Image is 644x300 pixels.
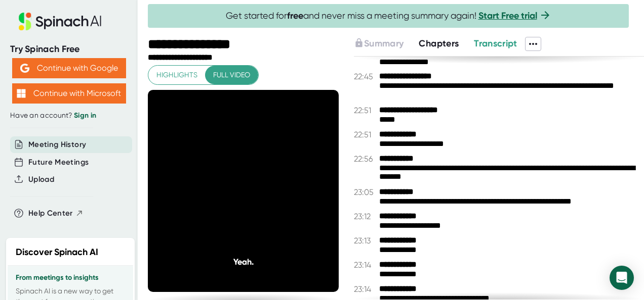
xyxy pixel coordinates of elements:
[10,43,128,55] div: Try Spinach Free
[364,38,404,49] span: Summary
[354,37,419,51] div: Upgrade to access
[354,236,377,245] span: 23:13
[10,111,128,120] div: Have an account?
[354,212,377,221] span: 23:12
[354,284,377,294] span: 23:14
[354,187,377,197] span: 23:05
[419,38,459,49] span: Chapters
[354,154,377,164] span: 22:56
[287,10,303,21] b: free
[74,111,96,120] a: Sign in
[354,106,377,115] span: 22:51
[12,58,126,78] button: Continue with Google
[474,37,517,51] button: Transcript
[167,257,320,267] div: Yeah.
[419,37,459,51] button: Chapters
[205,66,258,84] button: Full video
[28,157,89,168] button: Future Meetings
[156,69,197,81] span: Highlights
[16,274,125,282] h3: From meetings to insights
[354,260,377,270] span: 23:14
[20,64,29,73] img: Aehbyd4JwY73AAAAAElFTkSuQmCC
[28,139,86,151] button: Meeting History
[12,83,126,104] button: Continue with Microsoft
[474,38,517,49] span: Transcript
[148,66,206,84] button: Highlights
[610,266,634,290] div: Open Intercom Messenger
[226,10,551,22] span: Get started for and never miss a meeting summary again!
[16,245,98,259] h2: Discover Spinach AI
[354,130,377,139] span: 22:51
[28,174,54,185] button: Upload
[354,37,404,51] button: Summary
[213,69,250,81] span: Full video
[28,208,73,219] span: Help Center
[478,10,537,21] a: Start Free trial
[28,208,84,219] button: Help Center
[354,72,377,81] span: 22:45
